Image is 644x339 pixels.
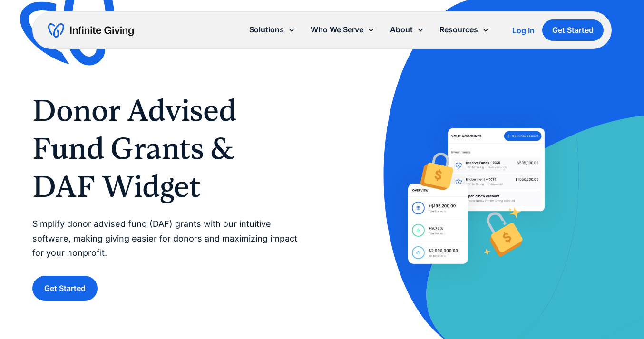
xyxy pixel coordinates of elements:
[439,23,478,36] div: Resources
[382,19,432,40] div: About
[311,23,363,36] div: Who We Serve
[249,23,284,36] div: Solutions
[512,25,535,36] a: Log In
[242,19,303,40] div: Solutions
[32,217,303,261] p: Simplify donor advised fund (DAF) grants with our intuitive software, making giving easier for do...
[48,23,134,38] a: home
[303,19,382,40] div: Who We Serve
[32,91,303,205] h1: Donor Advised Fund Grants & DAF Widget
[512,27,535,34] div: Log In
[382,103,570,289] img: Help donors easily give DAF grants to your nonprofit with Infinite Giving’s Donor Advised Fund so...
[32,276,98,301] a: Get Started
[432,19,497,40] div: Resources
[542,19,604,41] a: Get Started
[390,23,413,36] div: About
